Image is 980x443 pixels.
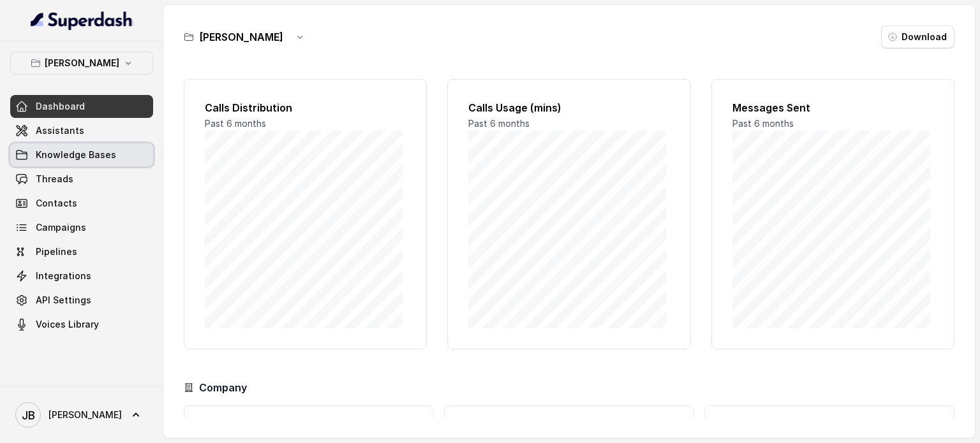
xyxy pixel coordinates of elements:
p: [PERSON_NAME] [45,55,119,71]
span: Past 6 months [468,118,530,129]
a: Dashboard [10,95,153,118]
h3: Company [199,380,247,395]
a: Voices Library [10,313,153,336]
a: Knowledge Bases [10,143,153,166]
button: Download [881,25,954,48]
a: [PERSON_NAME] [10,397,153,433]
h3: Calls [195,416,423,432]
span: Dashboard [36,100,85,113]
a: Campaigns [10,216,153,239]
a: Threads [10,168,153,191]
h2: Messages Sent [732,100,933,115]
span: Campaigns [36,221,86,234]
span: Integrations [36,270,91,282]
span: Knowledge Bases [36,149,116,161]
span: Past 6 months [732,118,794,129]
span: Past 6 months [205,118,266,129]
h3: [PERSON_NAME] [199,29,283,45]
text: JB [22,409,35,422]
span: Contacts [36,197,77,210]
button: [PERSON_NAME] [10,52,153,75]
a: Pipelines [10,240,153,263]
a: Integrations [10,265,153,287]
a: API Settings [10,289,153,312]
span: [PERSON_NAME] [48,409,122,421]
h3: Workspaces [715,416,944,432]
span: API Settings [36,294,91,307]
span: Pipelines [36,245,77,258]
span: Assistants [36,124,84,137]
img: light.svg [31,10,133,31]
h2: Calls Usage (mins) [468,100,669,115]
h3: Messages [455,416,683,432]
h2: Calls Distribution [205,100,406,115]
span: Threads [36,173,73,185]
span: Voices Library [36,318,99,331]
a: Contacts [10,192,153,215]
a: Assistants [10,119,153,142]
